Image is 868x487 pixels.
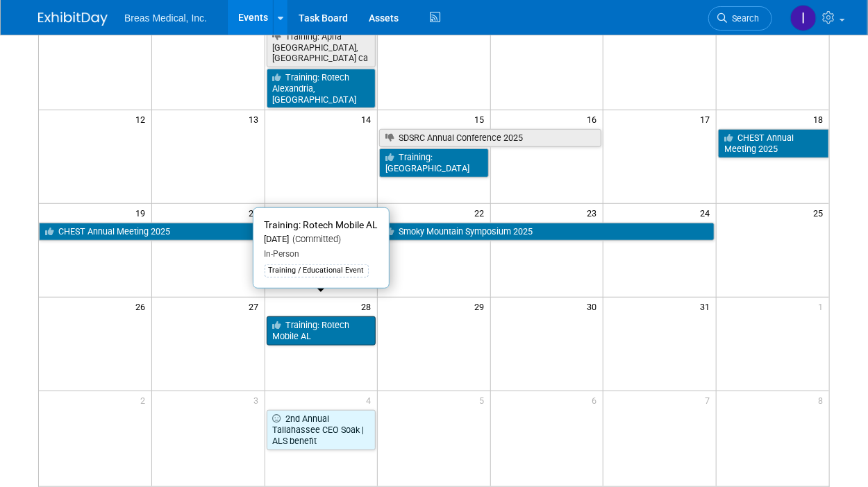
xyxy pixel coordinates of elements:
span: 7 [703,391,716,409]
a: CHEST Annual Meeting 2025 [39,223,376,241]
span: 2 [139,391,151,409]
span: Breas Medical, Inc. [124,12,207,24]
a: SDSRC Annual Conference 2025 [379,129,601,147]
span: 8 [817,391,829,409]
span: 1 [817,298,829,315]
a: Training: Apria [GEOGRAPHIC_DATA], [GEOGRAPHIC_DATA] ca [267,28,376,67]
span: 12 [134,110,151,128]
img: Inga Dolezar [790,5,817,31]
span: 3 [252,391,265,409]
div: Training / Educational Event [265,264,369,277]
span: 5 [478,391,490,409]
span: 31 [699,298,716,315]
span: 6 [590,391,603,409]
a: Search [708,6,772,31]
span: 16 [585,110,603,128]
span: 29 [473,298,490,315]
span: 22 [473,204,490,221]
span: 4 [365,391,377,409]
a: Training: Rotech Mobile AL [267,316,376,345]
span: Search [727,13,759,24]
span: 24 [699,204,716,221]
a: 2nd Annual Tallahassee CEO Soak | ALS benefit [267,410,376,450]
span: 26 [134,298,151,315]
span: 18 [812,110,829,128]
a: CHEST Annual Meeting 2025 [718,129,829,157]
span: 23 [585,204,603,221]
span: 19 [134,204,151,221]
a: Training: Rotech Alexandria, [GEOGRAPHIC_DATA] [267,69,376,108]
a: Smoky Mountain Symposium 2025 [379,223,715,241]
img: ExhibitDay [38,12,108,26]
span: 15 [473,110,490,128]
span: 13 [247,110,265,128]
span: 17 [699,110,716,128]
span: (Committed) [290,234,342,244]
span: 30 [585,298,603,315]
div: [DATE] [265,234,378,246]
span: Training: Rotech Mobile AL [265,219,378,230]
span: 28 [360,298,377,315]
span: 25 [812,204,829,221]
span: 14 [360,110,377,128]
span: 27 [247,298,265,315]
span: 20 [247,204,265,221]
span: In-Person [265,249,300,259]
a: Training: [GEOGRAPHIC_DATA] [379,148,489,177]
